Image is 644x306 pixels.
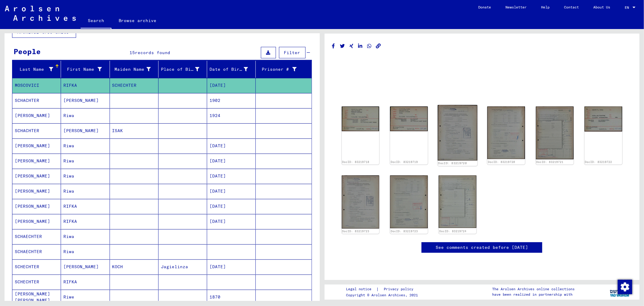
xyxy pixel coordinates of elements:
[61,290,110,304] mat-cell: Riwe
[61,169,110,184] mat-cell: Riwa
[258,64,304,74] div: Prisoner #
[346,286,421,292] div: |
[12,169,61,184] mat-cell: [PERSON_NAME]
[12,108,61,123] mat-cell: [PERSON_NAME]
[61,123,110,138] mat-cell: [PERSON_NAME]
[12,275,61,289] mat-cell: SCHECHTER
[61,184,110,199] mat-cell: Riwa
[81,13,111,29] a: Search
[12,61,61,78] mat-header-cell: Last Name
[379,286,421,292] a: Privacy policy
[110,259,159,274] mat-cell: KOCH
[439,229,466,233] a: DocID: 83219724
[207,93,256,108] mat-cell: 1902
[12,199,61,214] mat-cell: [PERSON_NAME]
[207,259,256,274] mat-cell: [DATE]
[12,290,61,304] mat-cell: [PERSON_NAME] [PERSON_NAME]
[61,78,110,93] mat-cell: RIFKA
[284,50,300,55] span: Filter
[135,50,170,55] span: records found
[12,184,61,199] mat-cell: [PERSON_NAME]
[342,160,369,164] a: DocID: 83219718
[110,78,159,93] mat-cell: SCHECHTER
[207,61,256,78] mat-header-cell: Date of Birth
[207,290,256,304] mat-cell: 1870
[585,160,612,164] a: DocID: 83219722
[207,214,256,229] mat-cell: [DATE]
[210,64,255,74] div: Date of Birth
[111,13,164,28] a: Browse archive
[110,61,159,78] mat-header-cell: Maiden Name
[61,108,110,123] mat-cell: Riwa
[12,93,61,108] mat-cell: SCHACHTER
[492,286,575,292] p: The Arolsen Archives online collections
[161,64,207,74] div: Place of Birth
[492,292,575,297] p: have been realized in partnership with
[207,154,256,168] mat-cell: [DATE]
[14,46,41,57] div: People
[391,160,418,164] a: DocID: 83219719
[258,66,296,73] div: Prisoner #
[346,292,421,298] p: Copyright © Arolsen Archives, 2021
[390,106,428,131] img: 001.jpg
[61,244,110,259] mat-cell: Riwa
[375,42,382,50] button: Copy link
[357,42,364,50] button: Share on LinkedIn
[390,175,428,228] img: 002.jpg
[61,93,110,108] mat-cell: [PERSON_NAME]
[618,280,632,294] img: Change consent
[61,154,110,168] mat-cell: Riwa
[487,106,525,159] img: 002.jpg
[207,184,256,199] mat-cell: [DATE]
[130,50,135,55] span: 15
[12,229,61,244] mat-cell: SCHAECHTER
[15,64,61,74] div: Last Name
[438,161,467,165] a: DocID: 83219720
[112,66,151,73] div: Maiden Name
[207,108,256,123] mat-cell: 1924
[439,175,476,228] img: 001.jpg
[61,259,110,274] mat-cell: [PERSON_NAME]
[609,284,631,299] img: yv_logo.png
[61,214,110,229] mat-cell: RIFKA
[348,42,355,50] button: Share on Xing
[346,286,376,292] a: Legal notice
[339,42,346,50] button: Share on Twitter
[617,279,632,294] div: Change consent
[256,61,311,78] mat-header-cell: Prisoner #
[61,199,110,214] mat-cell: RIFKA
[12,138,61,153] mat-cell: [PERSON_NAME]
[161,66,199,73] div: Place of Birth
[61,138,110,153] mat-cell: Riwa
[342,229,369,233] a: DocID: 83219723
[61,61,110,78] mat-header-cell: First Name
[63,64,109,74] div: First Name
[536,106,574,159] img: 001.jpg
[110,123,159,138] mat-cell: ISAK
[210,66,248,73] div: Date of Birth
[61,275,110,289] mat-cell: RIFKA
[61,229,110,244] mat-cell: Riwa
[391,229,418,233] a: DocID: 83219723
[12,244,61,259] mat-cell: SCHAECHTER
[12,214,61,229] mat-cell: [PERSON_NAME]
[279,47,306,58] button: Filter
[207,169,256,184] mat-cell: [DATE]
[488,160,515,164] a: DocID: 83219720
[585,106,622,131] img: 001.jpg
[342,106,380,131] img: 001.jpg
[625,5,631,10] span: EN
[207,199,256,214] mat-cell: [DATE]
[112,64,158,74] div: Maiden Name
[438,105,477,161] img: 001.jpg
[207,78,256,93] mat-cell: [DATE]
[12,78,61,93] mat-cell: MOSCOVICI
[5,6,76,21] img: Arolsen_neg.svg
[15,66,53,73] div: Last Name
[159,61,207,78] mat-header-cell: Place of Birth
[342,175,380,229] img: 001.jpg
[436,244,528,251] a: See comments created before [DATE]
[63,66,102,73] div: First Name
[12,154,61,168] mat-cell: [PERSON_NAME]
[366,42,373,50] button: Share on WhatsApp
